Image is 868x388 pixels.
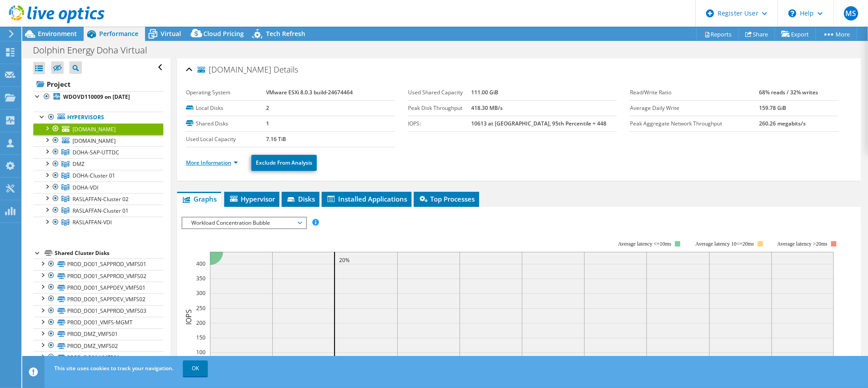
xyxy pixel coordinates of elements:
[777,241,828,247] text: Average latency >20ms
[266,29,305,38] span: Tech Refresh
[33,182,163,193] a: DOHA-VDI
[184,309,194,325] text: IOPS
[33,352,163,363] a: PROD_DO01-VMFS01
[408,119,472,128] label: IOPS:
[266,89,353,96] b: VMware ESXi 8.0.3 build-24674464
[339,256,350,264] text: 20%
[73,160,85,168] span: DMZ
[73,218,112,226] span: RASLAFFAN-VDI
[266,104,269,112] b: 2
[198,65,271,74] span: [DOMAIN_NAME]
[33,282,163,293] a: PROD_DO01_SAPPDEV_VMFS01
[182,194,217,203] span: Graphs
[471,89,498,96] b: 111.00 GiB
[33,91,163,103] a: WDOVD110009 on [DATE]
[759,104,787,112] b: 159.78 GiB
[196,334,206,341] text: 150
[203,29,244,38] span: Cloud Pricing
[33,77,163,91] a: Project
[229,194,275,203] span: Hypervisor
[161,29,181,38] span: Virtual
[196,348,206,356] text: 100
[33,205,163,216] a: RASLAFFAN-Cluster 01
[33,217,163,228] a: RASLAFFAN-VDI
[55,248,163,259] div: Shared Cluster Disks
[33,146,163,158] a: DOHA-SAP-UTTDC
[844,6,858,20] span: MS
[186,88,266,97] label: Operating System
[73,207,129,214] span: RASLAFFAN-Cluster 01
[99,29,138,38] span: Performance
[187,218,301,228] span: Workload Concentration Bubble
[54,364,174,372] span: This site uses cookies to track your navigation.
[274,64,298,75] span: Details
[33,193,163,205] a: RASLAFFAN-Cluster 02
[471,120,606,127] b: 10613 at [GEOGRAPHIC_DATA], 95th Percentile = 448
[408,104,472,113] label: Peak Disk Throughput
[630,88,759,97] label: Read/Write Ratio
[73,172,115,179] span: DOHA-Cluster 01
[33,270,163,282] a: PROD_DO01_SAPPROD_VMFS02
[63,93,130,101] b: WDOVD110009 on [DATE]
[33,259,163,270] a: PROD_DO01_SAPPROD_VMFS01
[759,120,806,127] b: 260.26 megabits/s
[33,305,163,317] a: PROD_DO01_SAPPROD_VMFS03
[33,170,163,182] a: DOHA-Cluster 01
[196,275,206,282] text: 350
[196,304,206,312] text: 250
[630,104,759,113] label: Average Daily Write
[788,9,796,17] svg: \n
[73,125,116,133] span: [DOMAIN_NAME]
[618,241,671,247] tspan: Average latency <=10ms
[286,194,315,203] span: Disks
[73,195,129,203] span: RASLAFFAN-Cluster 02
[266,135,286,143] b: 7.16 TiB
[186,104,266,113] label: Local Disks
[73,137,116,145] span: [DOMAIN_NAME]
[33,135,163,146] a: [DOMAIN_NAME]
[186,135,266,144] label: Used Local Capacity
[183,360,208,376] a: OK
[418,194,475,203] span: Top Processes
[471,104,503,112] b: 418.30 MB/s
[73,149,119,156] span: DOHA-SAP-UTTDC
[33,112,163,123] a: Hypervisors
[759,89,819,96] b: 68% reads / 32% writes
[816,27,857,41] a: More
[33,340,163,352] a: PROD_DMZ_VMFS02
[38,29,77,38] span: Environment
[326,194,407,203] span: Installed Applications
[251,155,317,171] a: Exclude From Analysis
[739,27,775,41] a: Share
[33,293,163,305] a: PROD_DO01_SAPPDEV_VMFS02
[186,119,266,128] label: Shared Disks
[775,27,816,41] a: Export
[408,88,472,97] label: Used Shared Capacity
[33,123,163,135] a: [DOMAIN_NAME]
[696,27,739,41] a: Reports
[29,45,161,55] h1: Dolphin Energy Doha Virtual
[73,184,98,191] span: DOHA-VDI
[196,289,206,297] text: 300
[196,260,206,267] text: 400
[33,317,163,328] a: PROD_DO01_VMFS-MGMT
[196,319,206,327] text: 200
[33,328,163,340] a: PROD_DMZ_VMFS01
[186,159,238,166] a: More Information
[695,241,754,247] tspan: Average latency 10<=20ms
[630,119,759,128] label: Peak Aggregate Network Throughput
[266,120,269,127] b: 1
[33,158,163,170] a: DMZ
